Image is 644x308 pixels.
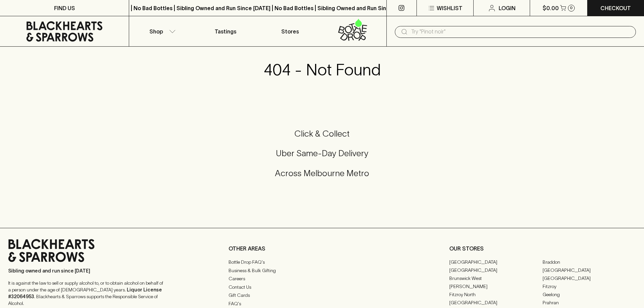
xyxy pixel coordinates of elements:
[281,27,299,35] p: Stores
[129,16,193,46] button: Shop
[229,291,415,300] a: Gift Cards
[8,280,164,307] p: It is against the law to sell or supply alcohol to, or to obtain alcohol on behalf of a person un...
[193,16,258,46] a: Tastings
[543,290,636,299] a: Geelong
[570,6,573,10] p: 0
[449,274,543,282] a: Brunswick West
[229,266,415,275] a: Business & Bulk Gifting
[449,299,543,307] a: [GEOGRAPHIC_DATA]
[258,16,322,46] a: Stores
[543,266,636,274] a: [GEOGRAPHIC_DATA]
[8,148,636,159] h5: Uber Same-Day Delivery
[54,4,75,12] p: FIND US
[149,27,163,35] p: Shop
[600,4,631,12] p: Checkout
[8,101,636,214] div: Call to action block
[229,258,415,266] a: Bottle Drop FAQ's
[449,282,543,290] a: [PERSON_NAME]
[449,258,543,266] a: [GEOGRAPHIC_DATA]
[229,283,415,291] a: Contact Us
[543,258,636,266] a: Braddon
[8,128,636,139] h5: Click & Collect
[543,282,636,290] a: Fitzroy
[8,168,636,179] h5: Across Melbourne Metro
[543,299,636,307] a: Prahran
[229,300,415,308] a: FAQ's
[8,267,164,274] p: Sibling owned and run since [DATE]
[229,244,415,253] p: OTHER AREAS
[499,4,516,12] p: Login
[543,274,636,282] a: [GEOGRAPHIC_DATA]
[449,244,636,253] p: OUR STORES
[215,27,236,35] p: Tastings
[449,266,543,274] a: [GEOGRAPHIC_DATA]
[543,4,559,12] p: $0.00
[437,4,462,12] p: Wishlist
[411,26,630,37] input: Try "Pinot noir"
[229,275,415,283] a: Careers
[449,290,543,299] a: Fitzroy North
[264,60,381,79] h3: 404 - Not Found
